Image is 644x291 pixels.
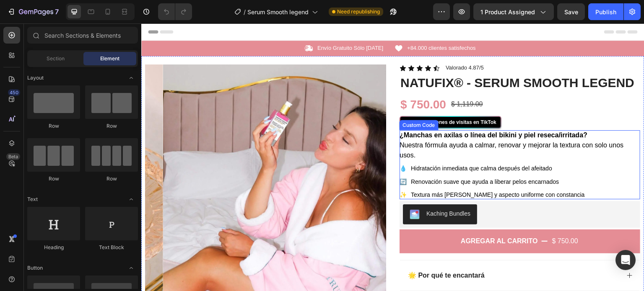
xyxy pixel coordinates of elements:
div: Custom Code [260,98,296,106]
p: 7 [55,7,59,17]
div: Row [85,122,138,130]
span: Save [564,8,578,15]
span: Button [27,264,43,272]
span: Textura más [PERSON_NAME] y aspecto uniforme con constancia [270,167,444,176]
span: Text [27,196,38,203]
h1: NATUFIX® - SERUM SMOOTH LEGEND [258,50,499,68]
button: AGREGAR AL CARRITO [258,206,499,230]
span: ✨ [258,167,265,176]
span: Element [100,55,119,62]
button: Publish [588,3,623,20]
p: Valorado 4.87/5 [304,41,343,48]
span: 💧 [258,141,265,149]
div: Open Intercom Messenger [615,250,636,270]
span: 1 product assigned [480,8,535,16]
span: Serum Smooth legend [247,8,309,16]
div: Heading [27,244,80,251]
span: Renovación suave que ayuda a liberar pelos encarnados [270,155,418,163]
div: Undo/Redo [158,3,192,20]
span: Need republishing [337,8,380,15]
div: Más de 4 millones de visitas en TikTok [263,95,355,103]
button: 1 product assigned [473,3,554,20]
span: Toggle open [125,193,138,206]
span: Toggle open [125,261,138,275]
span: Toggle open [125,71,138,85]
span: Section [47,55,65,62]
span: / [244,8,246,16]
strong: ¿Manchas en axilas o línea del bikini y piel reseca/irritada? [258,108,446,115]
div: Kaching Bundles [285,186,329,195]
p: Nuestra fórmula ayuda a calmar, renovar y mejorar la textura con solo unos usos. [258,107,499,137]
img: KachingBundles.png [268,186,278,196]
div: Publish [595,8,616,16]
span: Hidratación inmediata que calma después del afeitado [270,141,411,149]
div: Beta [6,153,20,160]
div: Row [27,122,80,130]
button: Save [557,3,585,20]
button: Kaching Bundles [262,181,336,201]
iframe: Design area [141,23,644,291]
p: 🌟 Por qué te encantará [267,248,343,257]
div: $ 750.00 [258,70,306,93]
span: 🔄 [258,155,265,163]
div: Text Block [85,244,138,251]
div: $ 750.00 [410,211,438,225]
div: AGREGAR AL CARRITO [319,212,397,224]
span: Layout [27,74,44,82]
div: 450 [8,89,20,96]
button: 7 [3,3,62,20]
input: Search Sections & Elements [27,27,138,44]
div: Row [27,175,80,183]
div: Row [85,175,138,183]
div: $ 1,119.00 [309,74,343,88]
